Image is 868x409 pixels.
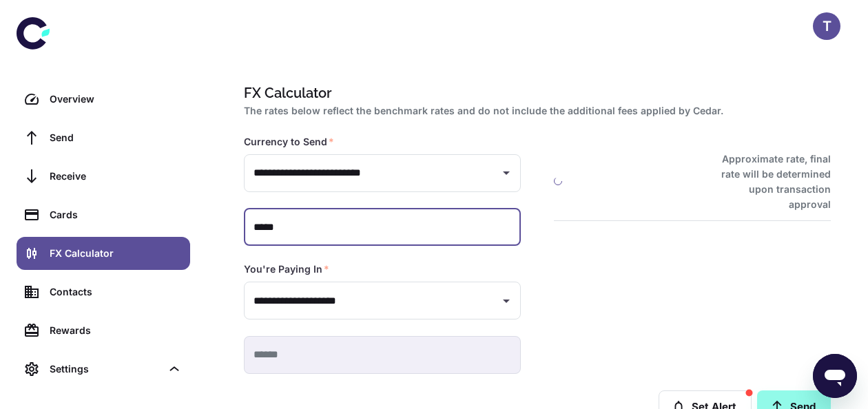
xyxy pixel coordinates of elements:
div: Contacts [50,284,182,300]
div: Settings [17,353,190,386]
a: Send [17,121,190,154]
a: Cards [17,198,190,231]
a: Overview [17,83,190,116]
iframe: Button to launch messaging window [813,354,857,398]
button: Open [497,291,516,311]
a: Rewards [17,314,190,347]
h6: Approximate rate, final rate will be determined upon transaction approval [706,151,831,212]
div: Send [50,130,182,145]
div: Settings [50,361,161,377]
div: Receive [50,169,182,184]
a: Contacts [17,275,190,308]
a: FX Calculator [17,237,190,270]
button: Open [497,163,516,182]
h1: FX Calculator [244,83,825,103]
div: FX Calculator [50,246,182,261]
div: Overview [50,92,182,107]
a: Receive [17,160,190,193]
div: Cards [50,207,182,222]
label: You're Paying In [244,262,329,276]
div: Rewards [50,323,182,338]
button: T [813,12,840,40]
label: Currency to Send [244,135,334,149]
